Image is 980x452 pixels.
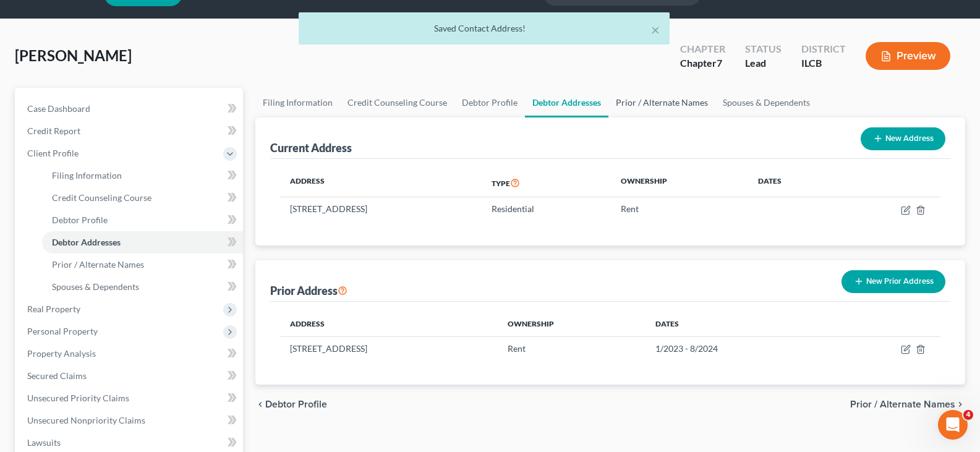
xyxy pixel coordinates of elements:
a: Prior / Alternate Names [42,254,243,276]
a: Credit Counseling Course [42,187,243,209]
a: Debtor Profile [42,209,243,231]
a: Filing Information [255,88,340,117]
td: [STREET_ADDRESS] [280,336,497,360]
button: New Address [861,127,945,150]
span: Property Analysis [27,348,96,359]
span: Credit Counseling Course [52,192,151,203]
th: Address [280,312,497,336]
span: Secured Claims [27,370,87,381]
span: Lawsuits [27,437,61,448]
span: Debtor Profile [265,399,327,409]
a: Unsecured Priority Claims [17,387,243,409]
a: Spouses & Dependents [715,88,817,117]
a: Property Analysis [17,343,243,365]
span: Prior / Alternate Names [850,399,955,409]
div: Chapter [680,56,725,70]
span: Personal Property [27,326,98,336]
a: Debtor Addresses [42,231,243,254]
th: Dates [646,312,830,336]
i: chevron_right [955,399,965,409]
div: ILCB [801,56,846,70]
span: Unsecured Nonpriority Claims [27,415,145,425]
th: Ownership [611,169,748,197]
a: Debtor Addresses [525,88,608,117]
span: Credit Report [27,126,80,136]
a: Credit Report [17,120,243,142]
div: Prior Address [270,283,347,298]
td: 1/2023 - 8/2024 [646,336,830,360]
span: Filing Information [52,170,122,181]
a: Case Dashboard [17,98,243,120]
td: Residential [482,197,611,221]
a: Prior / Alternate Names [608,88,715,117]
td: Rent [611,197,748,221]
button: Prior / Alternate Names chevron_right [850,399,965,409]
span: 4 [963,410,973,420]
span: Unsecured Priority Claims [27,393,129,403]
th: Ownership [498,312,646,336]
a: Unsecured Nonpriority Claims [17,409,243,432]
i: chevron_left [255,399,265,409]
button: New Prior Address [842,270,945,293]
span: Spouses & Dependents [52,281,139,292]
span: Debtor Addresses [52,237,121,247]
span: Client Profile [27,148,79,158]
td: [STREET_ADDRESS] [280,197,482,221]
div: Current Address [270,140,352,155]
th: Dates [748,169,838,197]
span: Real Property [27,304,80,314]
span: 7 [717,57,722,69]
button: chevron_left Debtor Profile [255,399,327,409]
a: Debtor Profile [454,88,525,117]
a: Secured Claims [17,365,243,387]
span: Debtor Profile [52,215,108,225]
th: Address [280,169,482,197]
iframe: Intercom live chat [938,410,968,440]
span: [PERSON_NAME] [15,46,132,64]
a: Filing Information [42,164,243,187]
th: Type [482,169,611,197]
button: Preview [866,42,950,70]
td: Rent [498,336,646,360]
a: Credit Counseling Course [340,88,454,117]
button: × [651,22,660,37]
span: Case Dashboard [27,103,90,114]
div: Saved Contact Address! [309,22,660,35]
div: Lead [745,56,782,70]
a: Spouses & Dependents [42,276,243,298]
span: Prior / Alternate Names [52,259,144,270]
